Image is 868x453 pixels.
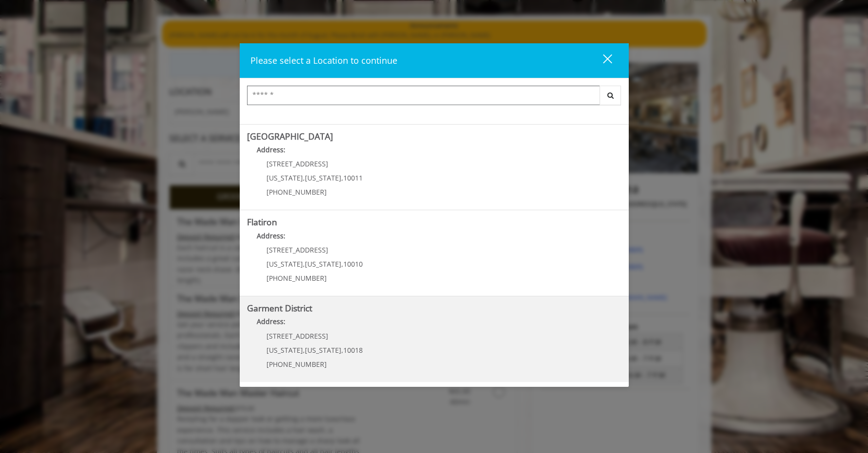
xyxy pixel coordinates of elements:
span: 10018 [343,345,363,355]
div: close dialog [592,54,611,68]
span: [US_STATE] [305,173,341,182]
b: Garment District [247,302,312,314]
b: Flatiron [247,216,277,228]
span: [US_STATE] [266,259,303,269]
span: [PHONE_NUMBER] [266,360,327,369]
span: [PHONE_NUMBER] [266,187,327,197]
span: [US_STATE] [305,345,341,355]
span: , [341,345,343,355]
span: , [341,259,343,269]
span: Please select a Location to continue [250,54,397,66]
b: Address: [257,231,285,240]
span: [PHONE_NUMBER] [266,273,327,283]
b: Address: [257,317,285,326]
span: [STREET_ADDRESS] [266,245,328,254]
span: , [303,345,305,355]
b: Address: [257,145,285,154]
span: , [303,173,305,182]
i: Search button [605,92,616,99]
span: [US_STATE] [266,173,303,182]
span: [STREET_ADDRESS] [266,331,328,341]
input: Search Center [247,86,600,105]
span: , [303,259,305,269]
span: [US_STATE] [266,345,303,355]
span: [US_STATE] [305,259,341,269]
button: close dialog [585,51,618,71]
span: 10011 [343,173,363,182]
b: [GEOGRAPHIC_DATA] [247,130,333,142]
div: Center Select [247,86,621,110]
span: 10010 [343,259,363,269]
span: [STREET_ADDRESS] [266,159,328,168]
span: , [341,173,343,182]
